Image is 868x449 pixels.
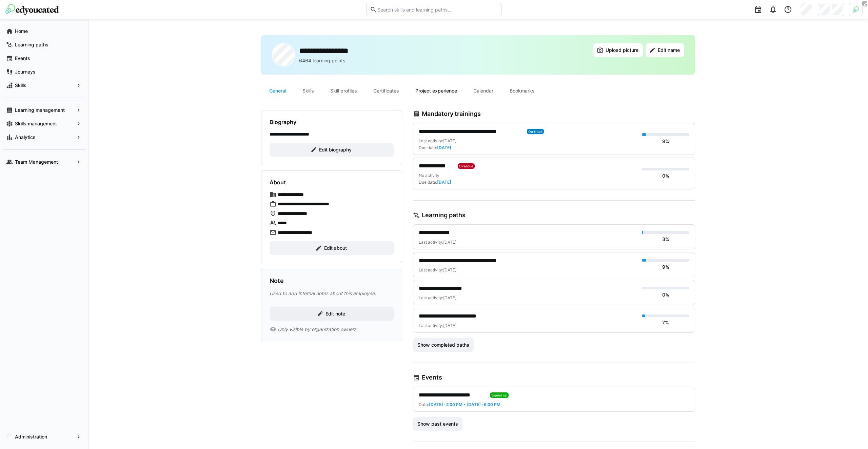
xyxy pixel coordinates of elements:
button: Edit name [646,43,684,57]
div: Last activity: [419,323,636,328]
span: [DATE] [437,180,451,185]
span: Show completed paths [416,342,470,348]
span: Overdue [459,164,473,168]
div: Certificates [365,83,407,99]
span: Signed up [491,393,507,397]
button: Edit about [270,241,394,255]
h3: Note [270,277,284,285]
span: Edit note [324,310,346,317]
div: Due date: [419,145,451,150]
button: Show past events [413,417,462,431]
span: [DATE] [443,323,456,328]
span: [DATE] [443,138,456,143]
div: Skill profiles [322,83,365,99]
span: Show past events [416,421,459,427]
div: 7% [662,319,669,326]
span: Only visible by organization owners. [278,326,358,333]
span: Upload picture [605,47,639,54]
div: Calendar [465,83,501,99]
h3: Mandatory trainings [422,110,481,118]
button: Edit note [270,307,394,321]
p: 6464 learning points [299,57,346,64]
h3: Events [422,374,442,381]
span: Edit about [323,245,348,251]
div: Last activity: [419,240,636,245]
button: Show completed paths [413,338,474,352]
div: Due date: [419,180,451,185]
div: Project experience [407,83,465,99]
div: Last activity: [419,267,636,273]
span: [DATE] [437,145,451,150]
span: Edit biography [318,146,353,153]
div: Last activity: [419,138,456,144]
div: 3% [662,236,669,243]
h3: Learning paths [422,211,466,219]
input: Search skills and learning paths… [377,6,498,13]
p: Used to add internal notes about this employee. [270,290,394,297]
span: Edit name [657,47,681,54]
span: [DATE] [443,295,456,300]
div: 9% [662,138,669,145]
div: Skills [294,83,322,99]
div: General [261,83,294,99]
div: 0% [662,172,669,179]
h4: About [270,179,286,186]
div: 9% [662,264,669,270]
div: Date: [419,402,684,407]
button: Edit biography [270,143,394,157]
span: [DATE] [443,267,456,272]
span: On track [528,129,542,134]
div: Last activity: [419,295,636,301]
span: No activity [419,173,439,178]
div: Bookmarks [501,83,543,99]
h4: Biography [270,119,296,125]
span: [DATE] [443,240,456,245]
span: [DATE] · 2:00 PM - [DATE] · 6:00 PM [429,402,500,407]
div: 0% [662,291,669,298]
button: Upload picture [593,43,643,57]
